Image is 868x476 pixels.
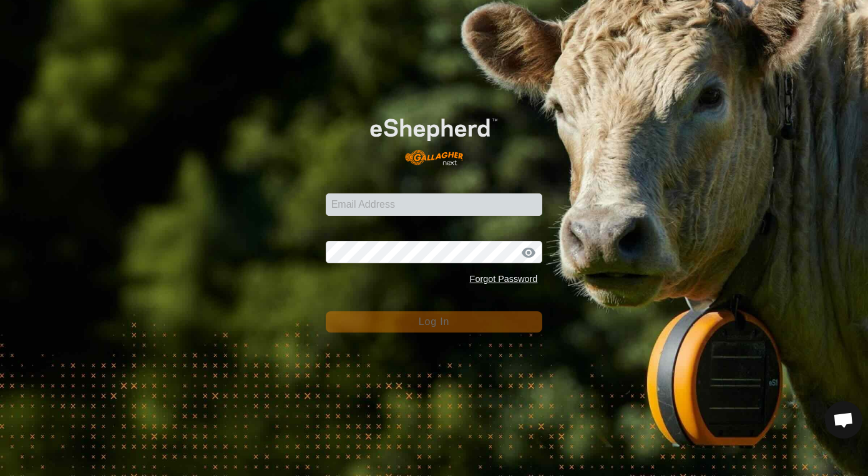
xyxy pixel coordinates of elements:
[470,274,538,284] a: Forgot Password
[326,311,543,333] button: Log In
[326,193,543,216] input: Email Address
[347,100,520,175] img: E-shepherd Logo
[419,316,449,327] span: Log In
[825,401,862,439] div: Open chat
